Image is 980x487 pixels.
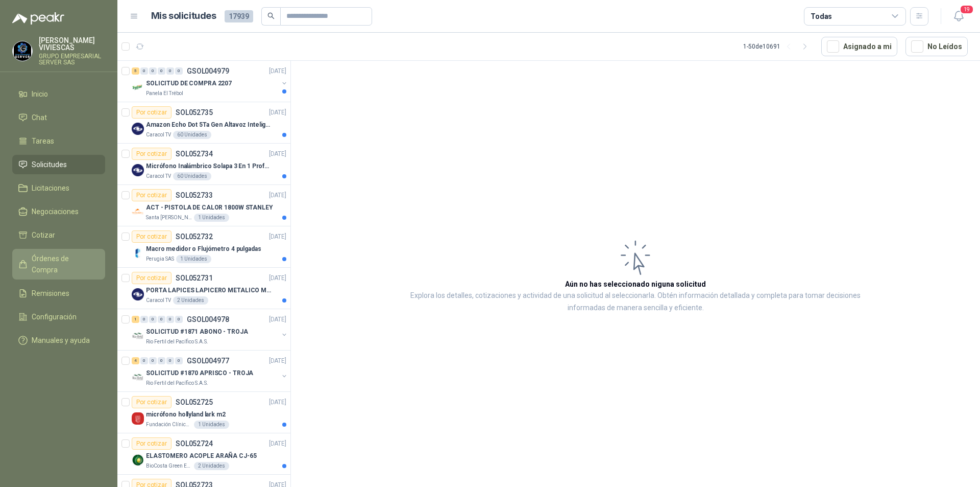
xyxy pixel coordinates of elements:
[32,206,79,217] span: Negociaciones
[132,123,144,135] img: Company Logo
[176,150,213,157] p: SOL052734
[146,296,171,305] p: Caracol TV
[269,398,286,407] p: [DATE]
[173,172,211,180] div: 60 Unidades
[187,67,229,75] p: GSOL004979
[158,316,165,323] div: 0
[146,379,208,387] p: Rio Fertil del Pacífico S.A.S.
[132,396,171,408] div: Por cotizar
[269,315,286,324] p: [DATE]
[132,437,171,450] div: Por cotizar
[146,327,248,337] p: SOLICITUD #1871 ABONO - TROJA
[811,11,832,22] div: Todas
[132,67,139,75] div: 5
[32,159,67,170] span: Solicitudes
[194,421,229,429] div: 1 Unidades
[117,433,290,475] a: Por cotizarSOL052724[DATE] Company LogoELASTOMERO ACOPLE ARAÑA CJ-65BioCosta Green Energy S.A.S2 ...
[821,37,897,56] button: Asignado a mi
[140,357,148,364] div: 0
[12,202,105,221] a: Negociaciones
[267,12,275,19] span: search
[132,371,144,383] img: Company Logo
[132,316,139,323] div: 1
[132,454,144,466] img: Company Logo
[565,279,706,290] h3: Aún no has seleccionado niguna solicitud
[269,149,286,159] p: [DATE]
[117,268,290,309] a: Por cotizarSOL052731[DATE] Company LogoPORTA LAPICES LAPICERO METALICO MALLA. IGUALES A LOS DEL L...
[12,249,105,280] a: Órdenes de Compra
[905,37,968,56] button: No Leídos
[132,230,171,243] div: Por cotizar
[960,5,974,14] span: 19
[173,131,211,139] div: 60 Unidades
[176,255,211,263] div: 1 Unidades
[12,131,105,151] a: Tareas
[176,274,213,282] p: SOL052731
[175,357,183,364] div: 0
[166,316,174,323] div: 0
[393,290,878,314] p: Explora los detalles, cotizaciones y actividad de una solicitud al seleccionarla. Obtén informaci...
[12,12,64,25] img: Logo peakr
[12,284,105,303] a: Remisiones
[146,89,183,98] p: Panela El Trébol
[140,316,148,323] div: 0
[176,233,213,240] p: SOL052732
[12,155,105,174] a: Solicitudes
[132,288,144,300] img: Company Logo
[269,191,286,200] p: [DATE]
[146,120,273,130] p: Amazon Echo Dot 5Ta Gen Altavoz Inteligente Alexa Azul
[149,67,157,75] div: 0
[175,316,183,323] div: 0
[132,189,171,201] div: Por cotizar
[132,357,139,364] div: 4
[32,112,47,123] span: Chat
[132,313,288,346] a: 1 0 0 0 0 0 GSOL004978[DATE] Company LogoSOLICITUD #1871 ABONO - TROJARio Fertil del Pacífico S.A.S.
[269,439,286,449] p: [DATE]
[149,316,157,323] div: 0
[194,462,229,470] div: 2 Unidades
[146,462,192,470] p: BioCosta Green Energy S.A.S
[146,410,226,420] p: micrófono hollyland lark m2
[132,65,288,98] a: 5 0 0 0 0 0 GSOL004979[DATE] Company LogoSOLICITUD DE COMPRA 2207Panela El Trébol
[187,316,229,323] p: GSOL004978
[32,311,77,322] span: Configuración
[32,88,48,100] span: Inicio
[146,368,253,378] p: SOLICITUD #1870 APRISCO - TROJA
[166,357,174,364] div: 0
[32,335,90,346] span: Manuales y ayuda
[32,135,54,147] span: Tareas
[146,338,208,346] p: Rio Fertil del Pacífico S.A.S.
[149,357,157,364] div: 0
[132,106,171,119] div: Por cotizar
[132,412,144,425] img: Company Logo
[132,330,144,342] img: Company Logo
[146,451,257,461] p: ELASTOMERO ACOPLE ARAÑA CJ-65
[269,356,286,366] p: [DATE]
[269,273,286,283] p: [DATE]
[146,172,171,180] p: Caracol TV
[32,182,69,194] span: Licitaciones
[117,102,290,144] a: Por cotizarSOL052735[DATE] Company LogoAmazon Echo Dot 5Ta Gen Altavoz Inteligente Alexa AzulCara...
[32,229,55,241] span: Cotizar
[13,41,32,61] img: Company Logo
[132,272,171,284] div: Por cotizar
[269,232,286,242] p: [DATE]
[173,296,208,305] div: 2 Unidades
[12,84,105,104] a: Inicio
[12,178,105,198] a: Licitaciones
[117,226,290,268] a: Por cotizarSOL052732[DATE] Company LogoMacro medidor o Flujómetro 4 pulgadasPerugia SAS1 Unidades
[176,192,213,199] p: SOL052733
[146,255,174,263] p: Perugia SAS
[743,38,813,55] div: 1 - 50 de 10691
[158,357,165,364] div: 0
[146,421,192,429] p: Fundación Clínica Shaio
[146,214,192,222] p: Santa [PERSON_NAME]
[187,357,229,364] p: GSOL004977
[117,392,290,433] a: Por cotizarSOL052725[DATE] Company Logomicrófono hollyland lark m2Fundación Clínica Shaio1 Unidades
[194,214,229,222] div: 1 Unidades
[176,440,213,447] p: SOL052724
[12,108,105,127] a: Chat
[132,81,144,94] img: Company Logo
[132,247,144,259] img: Company Logo
[225,10,253,22] span: 17939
